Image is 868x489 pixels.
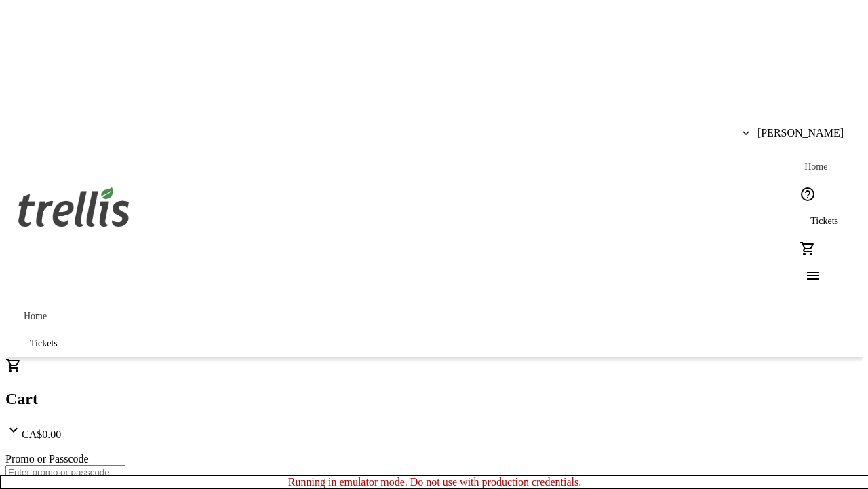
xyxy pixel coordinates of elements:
[24,311,47,322] span: Home
[794,235,821,262] button: Cart
[794,153,837,181] a: Home
[14,303,57,330] a: Home
[757,127,844,139] span: [PERSON_NAME]
[5,453,89,465] label: Promo or Passcode
[810,216,838,227] span: Tickets
[794,208,854,235] a: Tickets
[14,173,134,240] img: Orient E2E Organization 1aIgMQFKAX's Logo
[794,262,821,289] button: Menu
[14,330,74,357] a: Tickets
[794,181,821,208] button: Help
[22,429,61,440] span: CA$0.00
[30,338,58,349] span: Tickets
[5,465,125,479] input: Enter promo or passcode
[5,357,863,441] div: CartCA$0.00
[804,162,827,173] span: Home
[5,390,863,408] h2: Cart
[732,120,854,147] button: [PERSON_NAME]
